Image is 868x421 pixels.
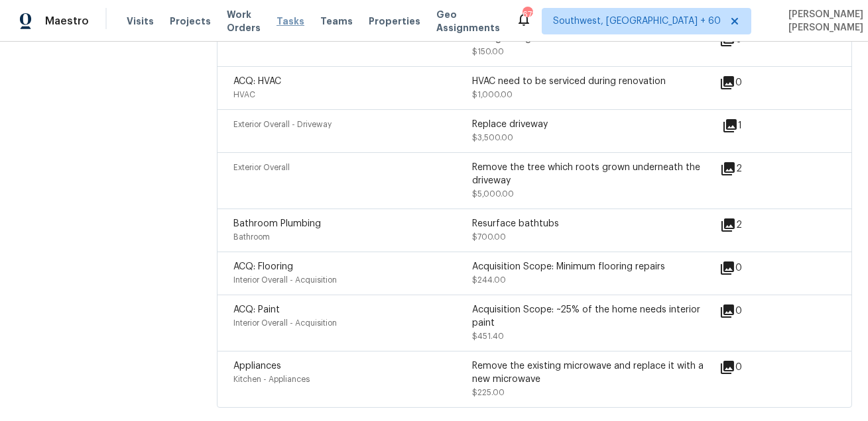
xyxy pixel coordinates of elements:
div: 2 [720,161,784,177]
span: HVAC [233,91,255,99]
span: Visits [127,15,154,28]
span: Work Orders [227,8,261,34]
span: Maestro [45,15,89,28]
span: $150.00 [472,48,504,56]
span: Teams [320,15,353,28]
span: $225.00 [472,389,505,397]
span: Exterior Overall [233,164,290,171]
div: HVAC need to be serviced during renovation [472,75,711,88]
span: $244.00 [472,276,506,284]
div: 1 [722,118,784,134]
div: 2 [720,217,784,233]
span: $5,000.00 [472,190,514,198]
div: Remove the tree which roots grown underneath the driveway [472,161,711,187]
div: Remove the existing microwave and replace it with a new microwave [472,359,711,386]
span: [PERSON_NAME] [PERSON_NAME] [783,8,863,34]
span: Interior Overall - Acquisition [233,276,337,284]
span: Exterior Overall - Driveway [233,120,332,128]
span: Bathroom [233,233,270,241]
div: Acquisition Scope: Minimum flooring repairs [472,260,711,273]
div: Replace driveway [472,118,711,131]
span: Bathroom Plumbing [233,219,321,228]
span: $700.00 [472,233,506,241]
div: 0 [719,303,784,319]
span: ACQ: Paint [233,305,280,314]
span: Projects [170,15,211,28]
div: 673 [523,8,532,21]
div: 0 [719,260,784,276]
span: Interior Overall - Acquisition [233,319,337,327]
span: Tasks [277,17,304,26]
span: ACQ: Flooring [233,262,293,271]
span: Southwest, [GEOGRAPHIC_DATA] + 60 [553,15,721,28]
div: Acquisition Scope: ~25% of the home needs interior paint [472,303,711,330]
div: 0 [719,75,784,91]
span: Properties [369,15,420,28]
span: Kitchen - Appliances [233,375,310,383]
span: Geo Assignments [436,8,500,34]
div: Resurface bathtubs [472,217,711,230]
span: Appliances [233,361,281,371]
span: $3,500.00 [472,134,513,142]
span: $1,000.00 [472,91,513,99]
div: 0 [719,359,784,375]
span: $451.40 [472,332,504,340]
span: ACQ: HVAC [233,77,281,86]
